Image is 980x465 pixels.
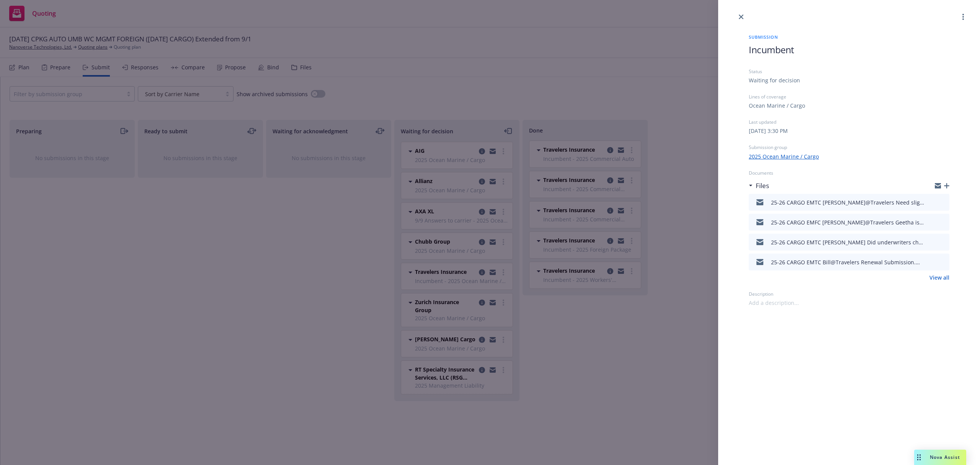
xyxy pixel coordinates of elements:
[914,450,966,465] button: Nova Assist
[749,76,800,84] div: Waiting for decision
[749,119,949,125] div: Last updated
[927,198,933,207] button: download file
[749,34,949,40] span: Submission
[749,43,794,56] span: Incumbent
[771,238,924,246] div: 25-26 CARGO EMTC [PERSON_NAME] Did underwriters change?.msg
[927,237,933,247] button: download file
[914,450,924,465] div: Drag to move
[939,257,946,267] button: preview file
[749,152,819,160] a: 2025 Ocean Marine / Cargo
[771,198,924,206] div: 25-26 CARGO EMTC [PERSON_NAME]@Travelers Need slightly short term policy for renewal.msg
[749,68,949,75] div: Status
[929,273,949,282] a: View all
[930,454,960,460] span: Nova Assist
[749,102,805,110] div: Ocean Marine / Cargo
[959,12,968,21] a: more
[749,93,949,100] div: Lines of coverage
[939,237,946,247] button: preview file
[749,291,949,297] div: Description
[939,198,946,207] button: preview file
[749,144,949,151] div: Submission group
[771,258,924,266] div: 25-26 CARGO EMTC Bill@Travelers Renewal Submission.msg
[749,181,769,191] div: Files
[927,257,933,267] button: download file
[737,12,746,21] a: close
[927,218,933,227] button: download file
[756,181,769,191] h3: Files
[749,170,949,176] div: Documents
[771,218,924,226] div: 25-26 CARGO EMFC [PERSON_NAME]@Travelers Geetha is new underwriter.msg
[939,218,946,227] button: preview file
[749,127,788,135] div: [DATE] 3:30 PM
